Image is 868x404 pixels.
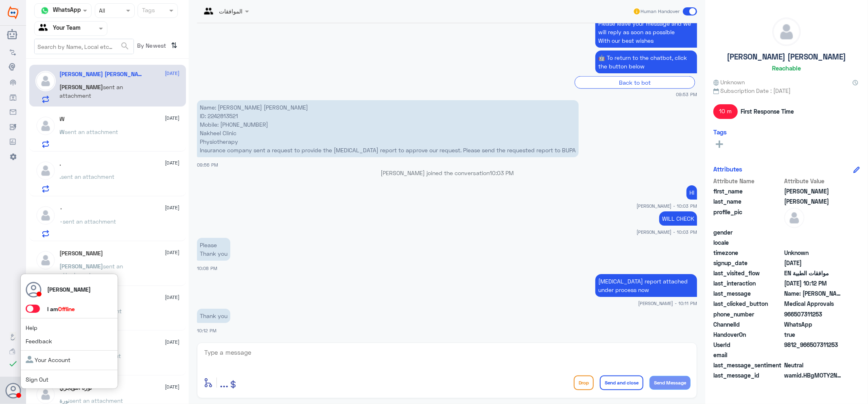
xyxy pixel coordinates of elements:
[47,285,91,294] p: [PERSON_NAME]
[784,361,843,369] span: 0
[165,338,180,346] span: [DATE]
[35,116,56,136] img: defaultAdmin.png
[784,259,843,267] span: 2025-09-21T18:52:13.132Z
[784,248,843,257] span: Unknown
[26,324,37,331] a: Help
[784,228,843,237] span: null
[35,250,56,270] img: defaultAdmin.png
[165,294,180,301] span: [DATE]
[39,22,51,35] img: yourTeam.svg
[39,4,51,17] img: whatsapp.png
[60,205,63,212] h5: ٠
[197,162,218,167] span: 09:56 PM
[197,169,697,177] p: [PERSON_NAME] joined the conversation
[784,351,843,359] span: null
[713,238,783,247] span: locale
[773,18,800,46] img: defaultAdmin.png
[165,383,180,391] span: [DATE]
[26,338,52,345] a: Feedback
[784,238,843,247] span: null
[713,104,738,119] span: 10 m
[35,205,56,226] img: defaultAdmin.png
[784,289,843,298] span: Name: Rubina Bashir Irfan Rafique ID: 2242813521 Mobile: 0507311253 Nakheel Clinic Physiotherapy ...
[784,320,843,329] span: 2
[490,169,514,176] span: 10:03 PM
[197,238,230,261] p: 21/9/2025, 10:08 PM
[784,371,843,380] span: wamid.HBgMOTY2NTA3MzExMjUzFQIAEhgUM0E3NDQ3RkNGRUI2MTk4NjA3Q0YA
[575,76,695,89] div: Back to bot
[60,250,103,257] h5: Sara
[220,375,228,390] span: ...
[713,320,783,329] span: ChannelId
[784,187,843,195] span: Irfan
[197,328,216,333] span: 10:12 PM
[636,202,697,209] span: [PERSON_NAME] - 10:03 PM
[687,185,697,200] p: 21/9/2025, 10:03 PM
[713,289,783,298] span: last_message
[713,269,783,277] span: last_visited_flow
[713,177,783,185] span: Attribute Name
[784,310,843,318] span: 966507311253
[713,299,783,308] span: last_clicked_button
[171,39,178,52] i: ⇅
[713,128,727,136] h6: Tags
[713,187,783,195] span: first_name
[60,263,103,270] span: [PERSON_NAME]
[713,248,783,257] span: timezone
[713,361,783,369] span: last_message_sentiment
[120,40,130,53] button: search
[713,86,860,95] span: Subscription Date : [DATE]
[120,41,130,51] span: search
[784,330,843,339] span: true
[772,64,801,72] h6: Reachable
[35,160,56,181] img: defaultAdmin.png
[65,128,118,135] span: sent an attachment
[70,397,123,404] span: sent an attachment
[713,165,742,173] h6: Attributes
[60,128,65,135] span: W
[784,197,843,206] span: Rafique Gujjar
[595,50,697,73] p: 21/9/2025, 9:53 PM
[636,228,697,235] span: [PERSON_NAME] - 10:03 PM
[659,211,697,226] p: 21/9/2025, 10:03 PM
[600,375,643,390] button: Send and close
[165,249,180,256] span: [DATE]
[713,330,783,339] span: HandoverOn
[26,376,48,383] a: Sign Out
[60,173,61,180] span: .
[141,6,155,16] div: Tags
[61,173,115,180] span: sent an attachment
[197,309,230,323] p: 21/9/2025, 10:12 PM
[165,70,180,77] span: [DATE]
[641,8,680,15] span: Human Handover
[727,52,846,61] h5: [PERSON_NAME] [PERSON_NAME]
[638,300,697,307] span: [PERSON_NAME] - 10:11 PM
[676,91,697,98] span: 09:53 PM
[784,177,843,185] span: Attribute Value
[713,310,783,318] span: phone_number
[165,204,180,211] span: [DATE]
[713,78,745,86] span: Unknown
[63,218,116,225] span: sent an attachment
[165,159,180,167] span: [DATE]
[741,107,794,116] span: First Response Time
[35,39,133,54] input: Search by Name, Local etc…
[595,274,697,297] p: 21/9/2025, 10:11 PM
[574,375,594,390] button: Drop
[47,305,75,312] span: I am
[784,279,843,288] span: 2025-09-21T19:12:00.1018633Z
[784,299,843,308] span: Medical Approvals
[713,228,783,237] span: gender
[8,6,18,19] img: Widebot Logo
[134,39,168,55] span: By Newest
[60,71,144,78] h5: Irfan Rafique Gujjar
[220,373,228,392] button: ...
[713,351,783,359] span: email
[60,116,65,123] h5: W
[197,100,579,157] p: 21/9/2025, 9:56 PM
[35,71,56,91] img: defaultAdmin.png
[58,305,75,312] span: Offline
[8,359,18,369] i: check
[713,208,783,226] span: profile_pic
[784,269,843,277] span: موافقات الطبية EN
